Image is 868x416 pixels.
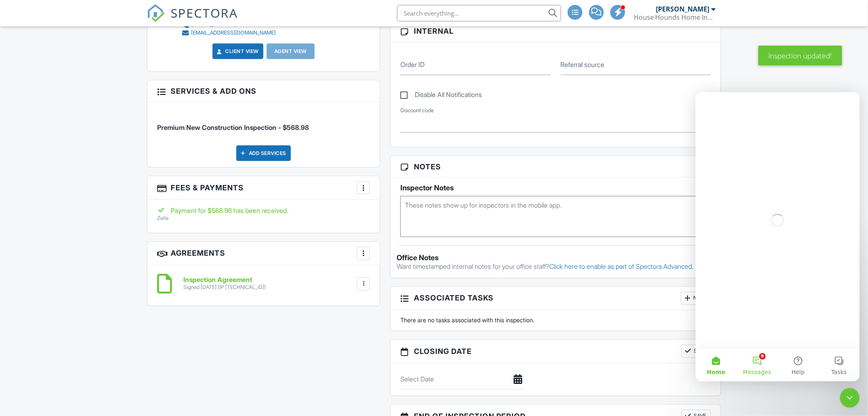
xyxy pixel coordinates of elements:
li: Service: Premium New Construction Inspection [157,108,370,139]
label: Order ID [400,60,425,69]
div: New [681,292,711,305]
p: Want timestamped internal notes for your office staff? [397,262,715,271]
h3: Agreements [147,242,380,266]
div: Office Notes [397,254,715,262]
label: Disable All Notifications [400,91,482,101]
input: Select Date [400,370,524,390]
a: [EMAIL_ADDRESS][DOMAIN_NAME] [181,29,276,37]
div: House Hounds Home Inspections LLC [634,13,716,21]
label: Discount code [400,107,434,114]
input: Search everything... [397,5,561,21]
span: Associated Tasks [414,293,493,304]
h6: Inspection Agreement [183,277,266,284]
span: Closing date [414,346,472,357]
div: Payment for $568.98 has been received. [157,206,370,215]
iframe: Intercom live chat [696,92,860,381]
div: Inspection updated! [758,46,842,65]
a: Click here to enable as part of Spectora Advanced. [549,263,694,271]
a: SPECTORA [147,11,238,28]
button: Save [681,345,711,358]
div: [PERSON_NAME] [656,5,710,13]
h3: Services & Add ons [147,81,380,102]
a: Inspection Agreement Signed [DATE] (IP [TECHNICAL_ID]) [183,277,266,291]
div: Signed [DATE] (IP [TECHNICAL_ID]) [183,284,266,291]
span: SPECTORA [171,4,238,21]
div: [EMAIL_ADDRESS][DOMAIN_NAME] [191,30,276,36]
div: Add Services [236,146,291,161]
h3: Internal [391,21,721,42]
p: Zelle [157,215,370,222]
a: Client View [215,47,259,55]
h3: Fees & Payments [147,176,380,200]
span: Premium New Construction Inspection - $568.98 [157,123,309,132]
div: There are no tasks associated with this inspection. [395,317,716,325]
img: The Best Home Inspection Software - Spectora [147,4,165,22]
h3: Notes [391,156,721,178]
iframe: Intercom live chat [840,388,860,408]
label: Referral source [561,60,605,69]
h5: Inspector Notes [400,184,711,192]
